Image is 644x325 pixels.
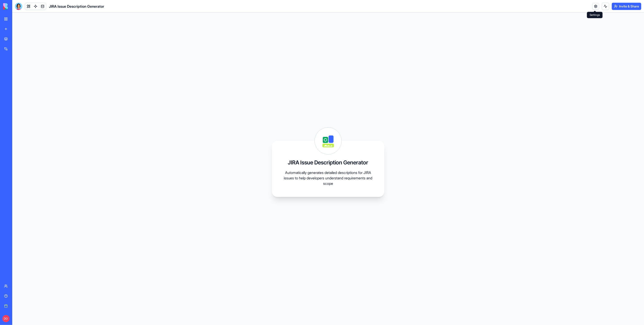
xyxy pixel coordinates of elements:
[612,3,641,10] button: Invite & Share
[3,3,31,9] img: logo
[283,170,373,186] p: Automatically generates detailed descriptions for JIRA issues to help developers understand requi...
[587,12,603,18] div: Settings
[2,315,10,322] span: DO
[288,159,368,166] h3: JIRA Issue Description Generator
[49,4,104,9] h1: JIRA Issue Description Generator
